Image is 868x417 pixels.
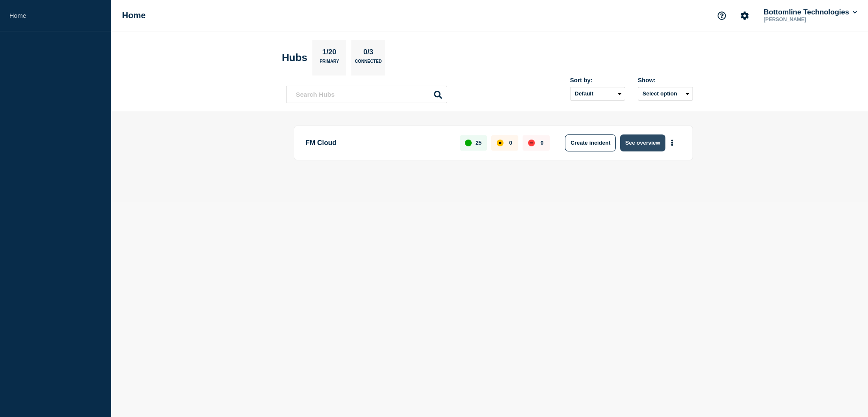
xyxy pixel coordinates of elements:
h2: Hubs [282,52,307,64]
p: 0 [540,140,543,146]
div: Show: [638,77,693,84]
button: More actions [667,135,678,151]
div: down [528,140,535,146]
div: Sort by: [570,77,625,84]
button: Select option [638,87,693,101]
p: [PERSON_NAME] [762,17,850,22]
input: Search Hubs [286,86,447,103]
p: FM Cloud [306,134,450,151]
p: 25 [476,140,481,146]
button: Account settings [736,7,754,25]
button: Create incident [565,134,616,151]
button: Support [713,7,731,25]
button: See overview [620,134,665,151]
p: 0 [509,140,512,146]
p: 0/3 [360,48,377,59]
p: Primary [320,59,339,68]
p: Connected [355,59,381,68]
div: affected [497,140,504,146]
button: Bottomline Technologies [762,8,859,17]
h1: Home [122,11,146,20]
select: Sort by [570,87,625,101]
div: up [465,140,472,146]
p: 1/20 [319,48,339,59]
